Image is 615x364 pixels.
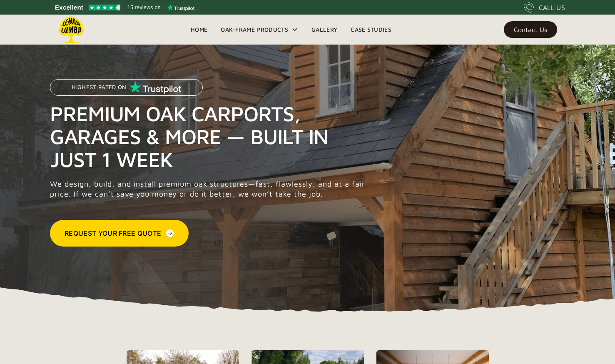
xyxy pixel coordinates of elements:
[167,4,194,11] img: Trustpilot logo
[344,23,398,36] a: Case Studies
[50,179,370,199] p: We design, build, and install premium oak structures—fast, flawlessly, and at a fair price. If we...
[305,23,344,36] a: Gallery
[221,25,288,35] div: Oak-Frame Products
[50,220,189,247] a: Request Your Free Quote
[524,2,565,12] a: CALL US
[50,79,203,102] a: Highest Rated on
[89,5,120,10] img: Trustpilot 4.5 stars
[214,15,305,45] div: Oak-Frame Products
[539,2,565,12] div: CALL US
[504,21,557,38] a: Contact Us
[50,2,200,13] a: See Lemon Lumba reviews on Trustpilot
[184,23,214,36] a: Home
[514,27,547,32] div: Contact Us
[55,2,83,12] span: Excellent
[72,85,126,90] p: Highest Rated on
[50,102,370,171] h1: Premium Oak Carports, Garages & More — Built in Just 1 Week
[127,2,161,12] span: 15 reviews on
[65,228,161,238] div: Request Your Free Quote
